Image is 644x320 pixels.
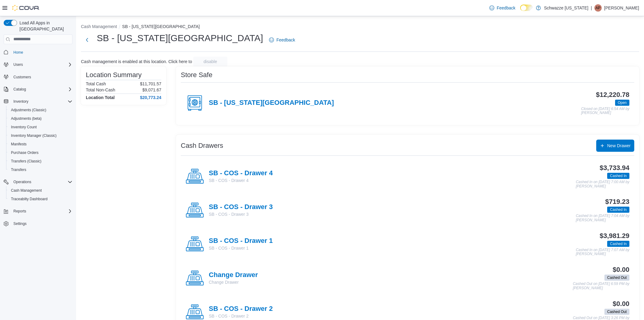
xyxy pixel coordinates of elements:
[6,195,75,203] button: Traceabilty Dashboard
[204,59,217,65] span: disable
[11,48,72,56] span: Home
[607,275,627,280] span: Cashed Out
[11,86,72,93] span: Catalog
[11,61,25,68] button: Users
[181,71,212,79] h3: Store Safe
[573,282,629,290] p: Cashed Out on [DATE] 6:59 PM by [PERSON_NAME]
[607,241,629,247] span: Cashed In
[11,188,42,193] span: Cash Management
[4,45,72,244] nav: Complex example
[610,207,627,212] span: Cashed In
[11,73,72,81] span: Customers
[209,305,273,313] h4: SB - COS - Drawer 2
[81,59,192,64] p: Cash management is enabled at this location. Click here to
[209,99,334,107] h4: SB - [US_STATE][GEOGRAPHIC_DATA]
[11,125,37,130] span: Inventory Count
[11,167,26,172] span: Transfers
[9,106,49,114] a: Adjustments (Classic)
[607,173,629,179] span: Cashed In
[613,300,629,308] h3: $0.00
[9,115,44,122] a: Adjustments (beta)
[11,98,72,105] span: Inventory
[604,4,639,12] p: [PERSON_NAME]
[591,4,592,12] p: |
[610,241,627,247] span: Cashed In
[576,214,629,222] p: Cashed In on [DATE] 7:04 AM by [PERSON_NAME]
[81,23,639,31] nav: An example of EuiBreadcrumbs
[6,131,75,140] button: Inventory Manager (Classic)
[86,81,106,86] h6: Total Cash
[209,271,258,279] h4: Change Drawer
[600,232,629,240] h3: $3,981.29
[140,81,161,86] p: $11,701.57
[9,149,72,156] span: Purchase Orders
[11,133,57,138] span: Inventory Manager (Classic)
[17,20,72,32] span: Load All Apps in [GEOGRAPHIC_DATA]
[11,220,29,227] a: Settings
[9,106,72,114] span: Adjustments (Classic)
[1,207,75,215] button: Reports
[9,132,72,139] span: Inventory Manager (Classic)
[193,57,227,66] button: disable
[596,4,600,12] span: AP
[209,177,273,183] p: SB - COS - Drawer 4
[81,24,117,29] button: Cash Management
[181,142,223,149] h3: Cash Drawers
[9,149,41,156] a: Purchase Orders
[594,4,602,12] div: Amber Palubeskie
[9,158,44,165] a: Transfers (Classic)
[12,5,40,11] img: Cova
[9,140,29,148] a: Manifests
[9,115,72,122] span: Adjustments (beta)
[97,32,263,44] h1: SB - [US_STATE][GEOGRAPHIC_DATA]
[209,245,273,251] p: SB - COS - Drawer 1
[9,187,72,194] span: Cash Management
[11,178,34,186] button: Operations
[209,237,273,245] h4: SB - COS - Drawer 1
[600,164,629,172] h3: $3,733.94
[209,169,273,177] h4: SB - COS - Drawer 4
[267,34,297,46] a: Feedback
[9,195,72,203] span: Traceabilty Dashboard
[1,60,75,69] button: Users
[6,157,75,165] button: Transfers (Classic)
[618,100,627,105] span: Open
[576,180,629,188] p: Cashed In on [DATE] 7:00 AM by [PERSON_NAME]
[607,309,627,315] span: Cashed Out
[13,62,23,67] span: Users
[497,5,515,11] span: Feedback
[604,309,629,315] span: Cashed Out
[596,91,629,98] h3: $12,220.78
[9,123,39,131] a: Inventory Count
[142,87,161,92] p: $9,071.67
[596,140,634,152] button: New Drawer
[86,87,115,92] h6: Total Non-Cash
[11,61,72,68] span: Users
[11,86,28,93] button: Catalog
[9,132,59,139] a: Inventory Manager (Classic)
[576,248,629,256] p: Cashed In on [DATE] 7:07 AM by [PERSON_NAME]
[209,203,273,211] h4: SB - COS - Drawer 3
[604,275,629,281] span: Cashed Out
[6,148,75,157] button: Purchase Orders
[13,180,31,184] span: Operations
[86,71,142,79] h3: Location Summary
[11,197,47,201] span: Traceabilty Dashboard
[11,220,72,227] span: Settings
[9,140,72,148] span: Manifests
[544,4,588,12] p: Schwazze [US_STATE]
[9,187,44,194] a: Cash Management
[122,24,200,29] button: SB - [US_STATE][GEOGRAPHIC_DATA]
[610,173,627,179] span: Cashed In
[487,2,518,14] a: Feedback
[605,198,629,205] h3: $719.23
[81,34,93,46] button: Next
[1,97,75,106] button: Inventory
[11,150,39,155] span: Purchase Orders
[9,166,29,173] a: Transfers
[11,142,26,147] span: Manifests
[9,195,50,203] a: Traceabilty Dashboard
[6,186,75,195] button: Cash Management
[13,209,26,214] span: Reports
